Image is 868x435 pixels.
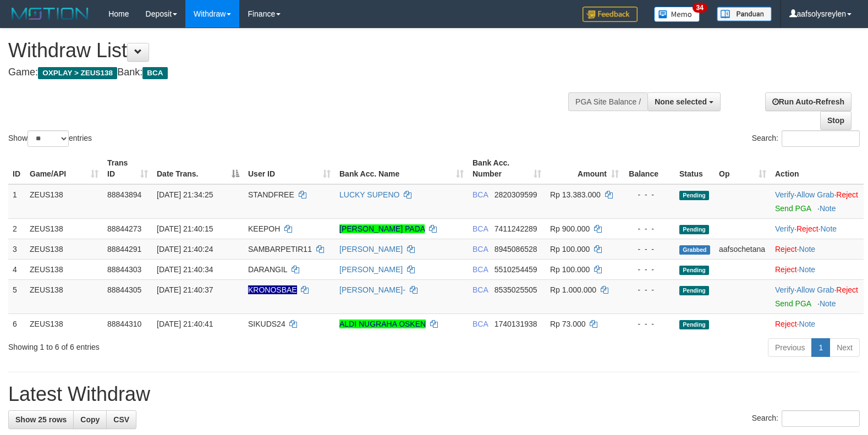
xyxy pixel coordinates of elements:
[693,3,707,13] span: 34
[495,245,537,254] span: Copy 8945086528 to clipboard
[495,285,537,294] span: Copy 8535025505 to clipboard
[654,7,700,22] img: Button%20Memo.svg
[796,190,836,199] span: ·
[339,320,426,328] a: ALDI NUGRAHA OSKEN
[550,285,596,294] span: Rp 1.000.000
[248,265,287,274] span: DARANGIL
[628,318,671,329] div: - - -
[339,245,403,254] a: [PERSON_NAME]
[25,218,103,239] td: ZEUS138
[647,92,721,111] button: None selected
[157,224,213,233] span: [DATE] 21:40:15
[8,313,25,334] td: 6
[836,190,858,199] a: Reject
[107,320,141,328] span: 88844310
[796,285,834,294] a: Allow Grab
[771,239,864,259] td: ·
[771,184,864,219] td: · ·
[8,410,74,429] a: Show 25 rows
[157,265,213,274] span: [DATE] 21:40:34
[820,299,836,308] a: Note
[715,239,771,259] td: aafsochetana
[675,153,715,184] th: Status
[157,320,213,328] span: [DATE] 21:40:41
[771,218,864,239] td: · ·
[771,259,864,279] td: ·
[623,153,675,184] th: Balance
[8,218,25,239] td: 2
[775,245,797,254] a: Reject
[107,285,141,294] span: 88844305
[782,130,860,147] input: Search:
[106,410,136,429] a: CSV
[8,259,25,279] td: 4
[550,320,586,328] span: Rp 73.000
[752,130,860,147] label: Search:
[473,224,488,233] span: BCA
[38,67,117,79] span: OXPLAY > ZEUS138
[796,224,818,233] a: Reject
[103,153,152,184] th: Trans ID: activate to sort column ascending
[836,285,858,294] a: Reject
[495,265,537,274] span: Copy 5510254459 to clipboard
[550,245,590,254] span: Rp 100.000
[248,190,294,199] span: STANDFREE
[628,284,671,295] div: - - -
[473,285,488,294] span: BCA
[8,130,92,147] label: Show entries
[152,153,244,184] th: Date Trans.: activate to sort column descending
[8,184,25,219] td: 1
[628,189,671,200] div: - - -
[775,224,794,233] a: Verify
[157,190,213,199] span: [DATE] 21:34:25
[775,265,797,274] a: Reject
[717,7,772,21] img: panduan.png
[8,383,860,405] h1: Latest Withdraw
[628,264,671,275] div: - - -
[771,279,864,313] td: · ·
[679,266,709,275] span: Pending
[768,338,812,357] a: Previous
[715,153,771,184] th: Op: activate to sort column ascending
[820,224,837,233] a: Note
[107,190,141,199] span: 88843894
[655,97,707,106] span: None selected
[473,245,488,254] span: BCA
[28,130,69,147] select: Showentries
[8,279,25,313] td: 5
[468,153,546,184] th: Bank Acc. Number: activate to sort column ascending
[775,204,811,213] a: Send PGA
[8,67,568,78] h4: Game: Bank:
[775,190,794,199] a: Verify
[15,415,67,424] span: Show 25 rows
[8,239,25,259] td: 3
[495,190,537,199] span: Copy 2820309599 to clipboard
[771,313,864,334] td: ·
[796,285,836,294] span: ·
[546,153,623,184] th: Amount: activate to sort column ascending
[495,224,537,233] span: Copy 7411242289 to clipboard
[829,338,860,357] a: Next
[752,410,860,427] label: Search:
[25,153,103,184] th: Game/API: activate to sort column ascending
[775,285,794,294] a: Verify
[8,337,354,353] div: Showing 1 to 6 of 6 entries
[679,191,709,200] span: Pending
[550,224,590,233] span: Rp 900.000
[157,285,213,294] span: [DATE] 21:40:37
[107,265,141,274] span: 88844303
[248,320,285,328] span: SIKUDS24
[782,410,860,427] input: Search:
[679,245,710,255] span: Grabbed
[765,92,851,111] a: Run Auto-Refresh
[157,245,213,254] span: [DATE] 21:40:24
[25,184,103,219] td: ZEUS138
[335,153,468,184] th: Bank Acc. Name: activate to sort column ascending
[339,265,403,274] a: [PERSON_NAME]
[799,320,816,328] a: Note
[25,313,103,334] td: ZEUS138
[473,190,488,199] span: BCA
[473,265,488,274] span: BCA
[628,223,671,234] div: - - -
[25,279,103,313] td: ZEUS138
